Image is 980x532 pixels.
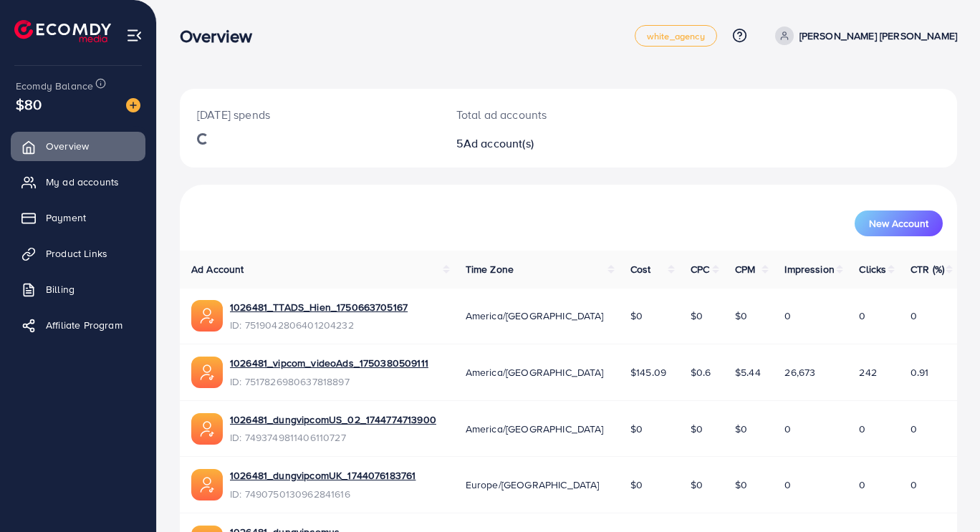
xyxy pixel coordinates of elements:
span: Affiliate Program [46,318,123,332]
span: Europe/[GEOGRAPHIC_DATA] [466,478,600,492]
span: Ad account(s) [463,135,534,151]
span: ID: 7517826980637818897 [230,374,428,389]
span: $0 [735,309,747,323]
span: CPC [691,262,709,276]
span: 26,673 [784,365,815,379]
span: $0 [691,309,703,323]
span: ID: 7519042806401204232 [230,318,408,332]
span: $80 [16,94,42,115]
span: 0 [911,478,917,492]
span: ID: 7493749811406110727 [230,430,436,445]
span: white_agency [647,32,705,41]
span: $0 [630,478,643,492]
img: ic-ads-acc.e4c84228.svg [191,413,223,445]
a: white_agency [635,25,717,47]
span: 0 [784,478,791,492]
img: ic-ads-acc.e4c84228.svg [191,357,223,388]
p: Total ad accounts [456,106,616,123]
span: 0 [911,309,917,323]
button: New Account [855,211,943,236]
span: America/[GEOGRAPHIC_DATA] [466,309,604,323]
img: ic-ads-acc.e4c84228.svg [191,469,223,500]
span: 0 [859,478,865,492]
span: $0 [630,309,643,323]
a: Affiliate Program [11,311,145,339]
a: Payment [11,203,145,232]
span: Clicks [859,262,886,276]
span: Overview [46,139,89,153]
span: New Account [869,218,928,228]
a: [PERSON_NAME] [PERSON_NAME] [769,26,957,45]
span: $0 [735,478,747,492]
span: Product Links [46,246,107,261]
span: 0 [859,309,865,323]
span: 0 [784,309,791,323]
span: CPM [735,262,755,276]
a: My ad accounts [11,168,145,196]
img: image [126,98,140,112]
a: 1026481_dungvipcomUK_1744076183761 [230,468,415,483]
span: 0.91 [911,365,929,379]
span: $5.44 [735,365,761,379]
span: $145.09 [630,365,666,379]
span: $0.6 [691,365,711,379]
h2: 5 [456,137,616,150]
span: $0 [735,422,747,436]
span: Impression [784,262,835,276]
a: Billing [11,275,145,304]
img: logo [14,20,111,42]
span: Payment [46,211,86,225]
a: 1026481_dungvipcomUS_02_1744774713900 [230,412,436,427]
span: $0 [691,422,703,436]
span: 242 [859,365,876,379]
h3: Overview [180,26,264,47]
a: 1026481_TTADS_Hien_1750663705167 [230,300,408,314]
span: Time Zone [466,262,514,276]
a: Product Links [11,239,145,268]
span: Cost [630,262,651,276]
span: 0 [911,422,917,436]
span: Ad Account [191,262,244,276]
span: Billing [46,282,75,296]
span: 0 [784,422,791,436]
img: ic-ads-acc.e4c84228.svg [191,300,223,332]
a: 1026481_vipcom_videoAds_1750380509111 [230,356,428,370]
a: Overview [11,132,145,160]
p: [PERSON_NAME] [PERSON_NAME] [799,27,957,44]
span: Ecomdy Balance [16,79,93,93]
span: $0 [630,422,643,436]
span: CTR (%) [911,262,944,276]
span: $0 [691,478,703,492]
span: 0 [859,422,865,436]
span: My ad accounts [46,175,119,189]
p: [DATE] spends [197,106,422,123]
span: America/[GEOGRAPHIC_DATA] [466,365,604,379]
span: America/[GEOGRAPHIC_DATA] [466,422,604,436]
img: menu [126,27,143,44]
span: ID: 7490750130962841616 [230,487,415,501]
